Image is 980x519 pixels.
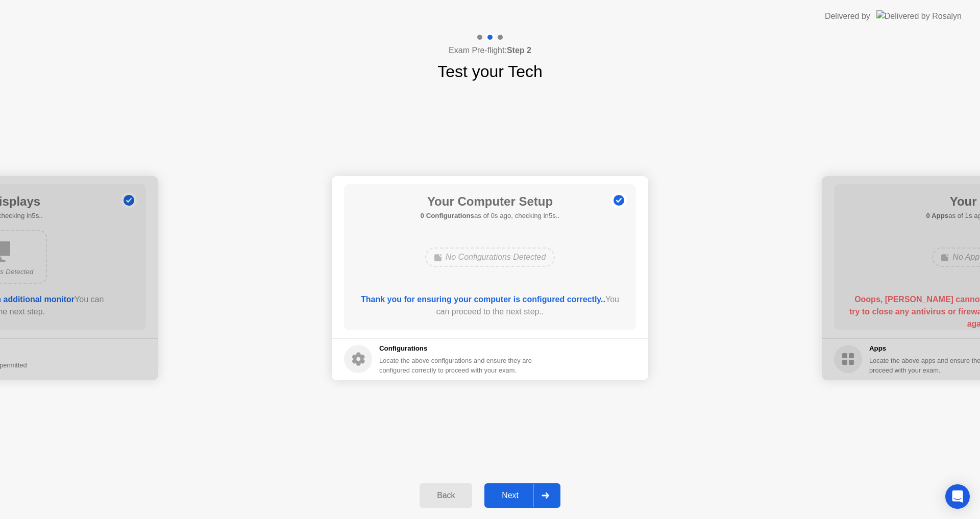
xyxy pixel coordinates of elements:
b: Thank you for ensuring your computer is configured correctly.. [361,295,605,304]
div: Next [487,491,533,500]
div: You can proceed to the next step.. [359,293,622,318]
button: Back [420,483,472,508]
h1: Your Computer Setup [421,192,560,211]
h4: Exam Pre-flight: [449,44,531,57]
h5: as of 0s ago, checking in5s.. [421,211,560,221]
b: 0 Configurations [421,212,474,219]
b: Step 2 [507,46,531,55]
h1: Test your Tech [437,59,543,84]
h5: Configurations [379,343,534,354]
div: No Configurations Detected [425,248,555,267]
div: Back [423,491,469,500]
div: Locate the above configurations and ensure they are configured correctly to proceed with your exam. [379,356,534,375]
img: Delivered by Rosalyn [876,10,962,22]
div: Delivered by [825,10,870,22]
button: Next [484,483,560,508]
div: Open Intercom Messenger [945,484,970,509]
